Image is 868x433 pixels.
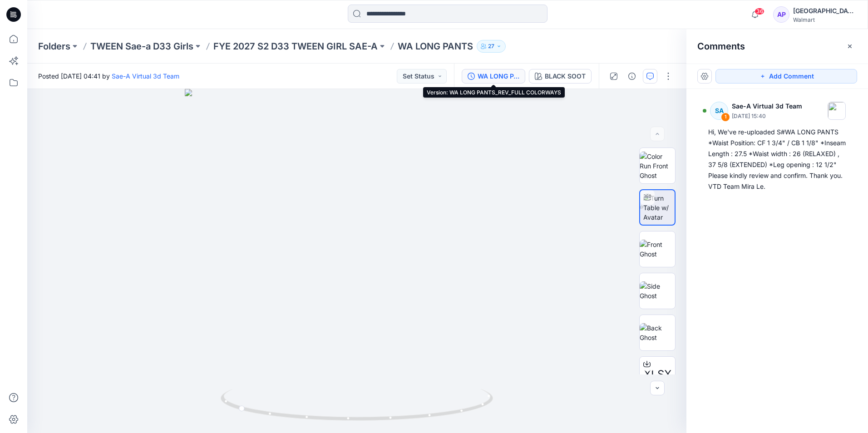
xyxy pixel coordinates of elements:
div: Hi, We've re-uploaded S#WA LONG PANTS *Waist Position: CF 1 3/4" / CB 1 1/8" *Inseam Length : 27.... [708,127,846,192]
div: Walmart [793,16,857,23]
p: WA LONG PANTS [398,40,473,53]
div: SA [710,102,728,120]
img: Side Ghost [640,281,675,300]
p: [DATE] 15:40 [732,112,802,121]
a: Sae-A Virtual 3d Team [112,72,179,80]
p: 27 [488,41,494,51]
img: Back Ghost [640,323,675,342]
button: Details [625,69,639,84]
div: 1 [721,113,730,122]
div: BLACK SOOT [545,71,586,81]
img: Turn Table w/ Avatar [643,193,675,222]
a: TWEEN Sae-a D33 Girls [90,40,193,53]
span: Posted [DATE] 04:41 by [38,71,179,81]
img: Front Ghost [640,240,675,259]
div: WA LONG PANTS_REV_FULL COLORWAYS [478,71,519,81]
div: [GEOGRAPHIC_DATA] [793,5,857,16]
button: Add Comment [715,69,857,84]
button: BLACK SOOT [529,69,592,84]
p: Sae-A Virtual 3d Team [732,101,802,112]
button: 27 [477,40,506,53]
button: WA LONG PANTS_REV_FULL COLORWAYS [462,69,525,84]
span: 36 [755,8,764,15]
h2: Comments [697,41,745,52]
div: AP [773,6,789,23]
img: Color Run Front Ghost [640,152,675,180]
a: FYE 2027 S2 D33 TWEEN GIRL SAE-A [213,40,378,53]
a: Folders [38,40,70,53]
span: XLSX [644,366,671,383]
